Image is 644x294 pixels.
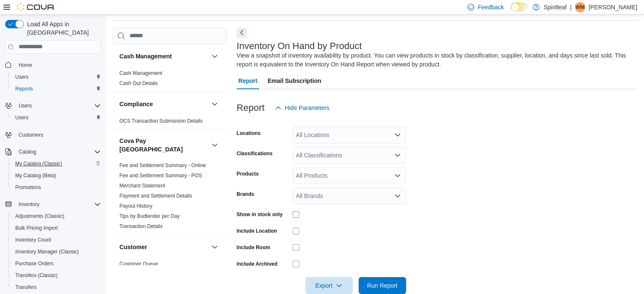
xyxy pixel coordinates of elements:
span: Catalog [15,147,101,157]
span: OCS Transaction Submission Details [119,118,203,124]
button: Export [305,277,353,294]
div: Customer [113,259,227,272]
a: My Catalog (Beta) [12,170,60,181]
button: Next [237,27,247,38]
span: Purchase Orders [15,260,54,267]
button: Catalog [15,147,39,157]
h3: Inventory On Hand by Product [237,41,362,51]
h3: Cash Management [119,52,172,60]
div: Cova Pay [GEOGRAPHIC_DATA] [113,160,227,235]
span: Cash Management [119,70,162,77]
label: Include Room [237,244,270,251]
button: Purchase Orders [8,258,104,269]
button: Compliance [210,99,220,109]
a: Transaction Details [119,223,163,229]
a: Transfers (Classic) [12,270,61,280]
span: Inventory Count [15,236,51,243]
button: Reports [8,83,104,95]
span: Users [19,102,32,109]
button: Users [8,71,104,83]
span: Inventory Count [12,235,101,245]
a: My Catalog (Classic) [12,159,66,169]
span: Export [310,277,348,294]
a: Promotions [12,182,44,192]
span: Users [15,74,28,80]
span: Customer Queue [119,261,158,267]
button: Inventory Count [8,234,104,246]
button: Cash Management [119,52,208,60]
a: Fee and Settlement Summary - POS [119,173,202,179]
span: Reports [15,85,33,92]
span: My Catalog (Beta) [15,172,56,179]
button: Adjustments (Classic) [8,210,104,222]
a: Users [12,113,32,123]
span: Payment and Settlement Details [119,192,192,199]
label: Classifications [237,150,273,157]
button: Open list of options [394,132,401,138]
a: Customers [15,130,47,140]
button: Users [8,112,104,124]
a: Merchant Statement [119,183,165,189]
div: Compliance [113,116,227,129]
a: OCS Transaction Submission Details [119,118,203,124]
label: Locations [237,130,261,137]
p: [PERSON_NAME] [589,2,637,12]
button: Inventory Manager (Classic) [8,246,104,258]
span: Inventory Manager (Classic) [12,247,101,257]
span: Run Report [367,281,398,290]
span: Bulk Pricing Import [12,223,101,233]
button: Cova Pay [GEOGRAPHIC_DATA] [210,140,220,150]
a: Cash Out Details [119,80,158,86]
h3: Report [237,103,265,113]
label: Brands [237,191,254,198]
label: Products [237,170,259,177]
span: Hide Parameters [285,104,329,112]
span: Customers [15,129,101,140]
a: Payout History [119,203,152,209]
button: Open list of options [394,192,401,199]
button: Compliance [119,100,208,108]
span: My Catalog (Classic) [15,160,62,167]
a: Purchase Orders [12,258,57,269]
span: Adjustments (Classic) [15,213,64,220]
a: Tips by Budtender per Day [119,213,180,219]
button: Catalog [2,146,104,158]
span: Reports [12,84,101,94]
a: Payment and Settlement Details [119,193,192,199]
span: Report [238,72,257,89]
button: Customer [119,243,208,251]
a: Users [12,72,32,82]
button: Bulk Pricing Import [8,222,104,234]
h3: Customer [119,243,147,251]
a: Transfers [12,282,40,292]
div: Cash Management [113,68,227,92]
h3: Cova Pay [GEOGRAPHIC_DATA] [119,137,208,154]
span: Bulk Pricing Import [15,225,58,231]
span: Home [19,62,32,69]
button: Open list of options [394,172,401,179]
button: Transfers (Classic) [8,269,104,281]
span: Catalog [19,148,36,155]
span: Inventory [15,199,101,209]
span: Load All Apps in [GEOGRAPHIC_DATA] [24,20,101,37]
button: Users [15,101,35,111]
span: Fee and Settlement Summary - Online [119,162,206,169]
button: Promotions [8,181,104,193]
button: Hide Parameters [271,99,333,116]
span: Feedback [478,3,503,11]
span: Inventory Manager (Classic) [15,248,79,255]
span: Tips by Budtender per Day [119,213,180,220]
span: Users [15,114,28,121]
a: Inventory Manager (Classic) [12,247,82,257]
span: Email Subscription [268,72,321,89]
a: Customer Queue [119,261,158,267]
span: Transfers [12,282,101,292]
span: Transaction Details [119,223,163,230]
a: Bulk Pricing Import [12,223,61,233]
button: Home [2,59,104,71]
label: Include Archived [237,261,277,267]
a: Adjustments (Classic) [12,211,68,221]
button: My Catalog (Beta) [8,170,104,181]
span: Transfers [15,284,36,291]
